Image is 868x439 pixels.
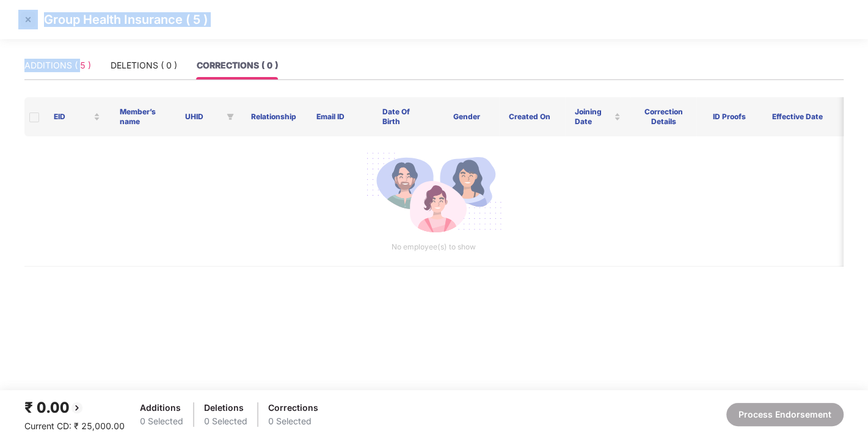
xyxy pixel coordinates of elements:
th: Correction Details [630,97,696,136]
span: filter [224,109,236,124]
div: CORRECTIONS ( 0 ) [197,59,278,72]
span: UHID [185,112,222,122]
p: No employee(s) to show [34,242,833,253]
div: 0 Selected [204,415,247,428]
div: Additions [140,401,183,415]
div: DELETIONS ( 0 ) [111,59,177,72]
th: Created On [499,97,565,136]
th: Member’s name [110,97,176,136]
img: svg+xml;base64,PHN2ZyB4bWxucz0iaHR0cDovL3d3dy53My5vcmcvMjAwMC9zdmciIGlkPSJNdWx0aXBsZV9lbXBsb3llZS... [365,146,502,242]
th: Email ID [307,97,373,136]
th: ID Proofs [696,97,762,136]
span: EID [54,112,91,122]
div: ADDITIONS ( 5 ) [24,59,91,72]
th: EID [44,97,110,136]
img: svg+xml;base64,PHN2ZyBpZD0iQmFjay0yMHgyMCIgeG1sbnM9Imh0dHA6Ly93d3cudzMub3JnLzIwMDAvc3ZnIiB3aWR0aD... [70,400,84,415]
div: ₹ 0.00 [24,396,125,419]
p: Group Health Insurance ( 5 ) [44,12,208,27]
div: 0 Selected [140,415,183,428]
span: Effective Date [771,112,847,122]
img: svg+xml;base64,PHN2ZyBpZD0iQ3Jvc3MtMzJ4MzIiIHhtbG5zPSJodHRwOi8vd3d3LnczLm9yZy8yMDAwL3N2ZyIgd2lkdG... [18,10,38,29]
th: Date Of Birth [373,97,434,136]
div: 0 Selected [268,415,318,428]
th: Gender [434,97,500,136]
button: Process Endorsement [726,403,844,426]
span: Current CD: ₹ 25,000.00 [24,421,125,431]
span: filter [227,113,234,120]
div: Corrections [268,401,318,415]
th: Joining Date [565,97,631,136]
div: Deletions [204,401,247,415]
th: Effective Date [762,97,866,136]
span: Joining Date [575,107,612,127]
th: Relationship [241,97,307,136]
